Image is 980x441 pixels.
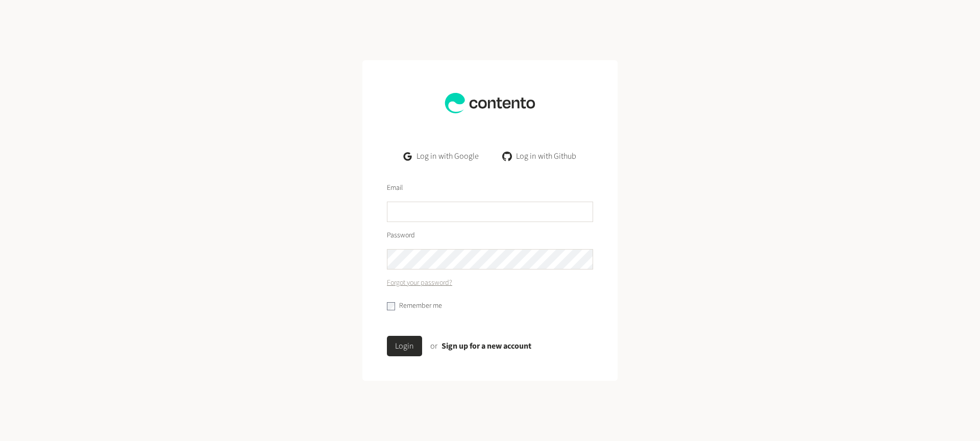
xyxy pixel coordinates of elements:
span: or [430,340,437,352]
label: Remember me [399,301,442,311]
a: Log in with Github [495,146,584,166]
button: Login [387,336,422,356]
a: Forgot your password? [387,278,452,288]
label: Password [387,230,415,241]
label: Email [387,183,403,193]
a: Log in with Google [396,146,487,166]
a: Sign up for a new account [442,340,531,352]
